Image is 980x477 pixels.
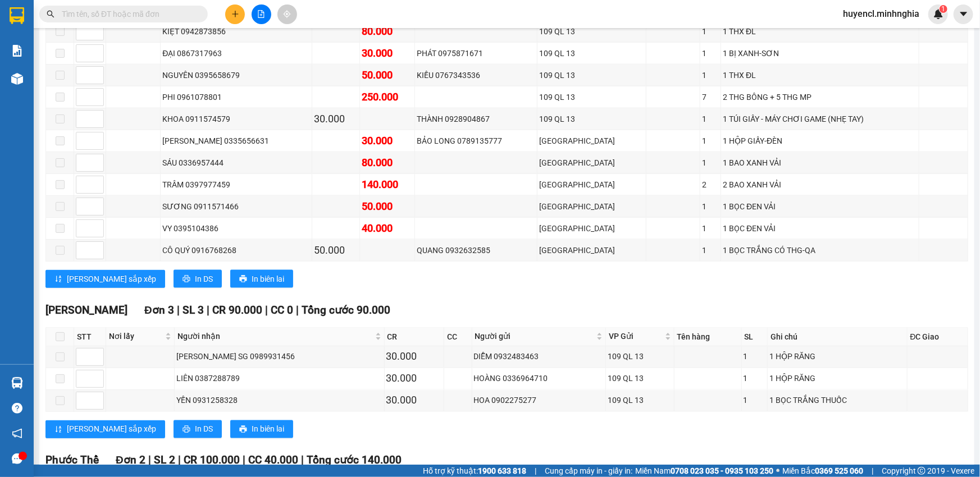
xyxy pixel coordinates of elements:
[702,25,719,38] div: 1
[12,403,22,414] span: question-circle
[723,200,917,213] div: 1 BỌC ĐEN VẢI
[362,199,413,214] div: 50.000
[606,368,674,390] td: 109 QL 13
[723,178,917,191] div: 2 BAO XANH VẢI
[537,21,646,43] td: 109 QL 13
[671,466,773,475] strong: 0708 023 035 - 0935 103 250
[45,454,99,467] span: Phước Thể
[475,331,594,343] span: Người gửi
[608,373,672,385] div: 109 QL 13
[744,395,765,407] div: 1
[162,113,310,125] div: KHOA 0911574579
[723,244,917,256] div: 1 BỌC TRẮNG CÓ THG-QA
[162,25,310,38] div: KIỆT 0942873856
[474,395,604,407] div: HOA 0902275277
[314,242,358,258] div: 50.000
[212,304,262,317] span: CR 90.000
[231,10,239,18] span: plus
[12,428,22,439] span: notification
[67,273,156,285] span: [PERSON_NAME] sắp xếp
[45,270,165,288] button: sort-ascending[PERSON_NAME] sắp xếp
[702,157,719,169] div: 1
[776,469,780,473] span: ⚪️
[539,25,644,38] div: 109 QL 13
[362,89,413,105] div: 250.000
[386,371,442,387] div: 30.000
[933,9,943,19] img: icon-new-feature
[609,331,663,343] span: VP Gửi
[283,10,291,18] span: aim
[959,9,969,19] span: caret-down
[537,65,646,86] td: 109 QL 13
[301,454,304,467] span: |
[539,135,644,147] div: [GEOGRAPHIC_DATA]
[723,25,917,38] div: 1 THX ĐL
[539,47,644,59] div: 109 QL 13
[11,377,23,389] img: warehouse-icon
[782,465,863,477] span: Miền Bắc
[941,5,945,13] span: 1
[183,275,190,284] span: printer
[302,304,390,317] span: Tổng cước 90.000
[444,328,472,346] th: CC
[307,454,402,467] span: Tổng cước 140.000
[423,465,526,477] span: Hỗ trợ kỹ thuật:
[417,113,535,125] div: THÀNH 0928904867
[940,5,947,13] sup: 1
[183,304,204,317] span: SL 3
[606,346,674,368] td: 109 QL 13
[362,133,413,149] div: 30.000
[162,244,310,256] div: CÔ QUÝ 0916768268
[723,47,917,59] div: 1 BỊ XANH-SƠN
[769,395,905,407] div: 1 BỌC TRẮNG THUỐC
[176,373,382,385] div: LIÊN 0387288789
[362,24,413,39] div: 80.000
[723,91,917,103] div: 2 THG BÔNG + 5 THG MP
[702,91,719,103] div: 7
[537,108,646,130] td: 109 QL 13
[230,420,293,438] button: printerIn biên lai
[195,423,213,435] span: In DS
[702,47,719,59] div: 1
[478,466,526,475] strong: 1900 633 818
[10,7,24,24] img: logo-vxr
[11,45,23,57] img: solution-icon
[11,73,23,85] img: warehouse-icon
[54,425,62,434] span: sort-ascending
[723,69,917,81] div: 1 THX ĐL
[537,218,646,240] td: Sài Gòn
[54,275,62,284] span: sort-ascending
[545,465,632,477] span: Cung cấp máy in - giấy in:
[148,454,151,467] span: |
[539,69,644,81] div: 109 QL 13
[239,425,247,434] span: printer
[45,304,127,317] span: [PERSON_NAME]
[162,222,310,235] div: VY 0395104386
[271,304,293,317] span: CC 0
[109,331,163,343] span: Nơi lấy
[768,328,908,346] th: Ghi chú
[116,454,145,467] span: Đơn 2
[539,91,644,103] div: 109 QL 13
[385,328,444,346] th: CR
[539,200,644,213] div: [GEOGRAPHIC_DATA]
[12,453,22,464] span: message
[177,331,373,343] span: Người nhận
[144,304,174,317] span: Đơn 3
[474,351,604,363] div: DIỄM 0932483463
[744,351,765,363] div: 1
[537,86,646,108] td: 109 QL 13
[362,177,413,192] div: 140.000
[162,91,310,103] div: PHI 0961078801
[162,178,310,191] div: TRÂM 0397977459
[815,466,863,475] strong: 0369 525 060
[174,270,222,288] button: printerIn DS
[162,47,310,59] div: ĐẠI 0867317963
[608,351,672,363] div: 109 QL 13
[362,155,413,171] div: 80.000
[537,152,646,174] td: Sài Gòn
[769,373,905,385] div: 1 HỘP RĂNG
[537,130,646,152] td: Sài Gòn
[162,135,310,147] div: [PERSON_NAME] 0335656631
[184,454,240,467] span: CR 100.000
